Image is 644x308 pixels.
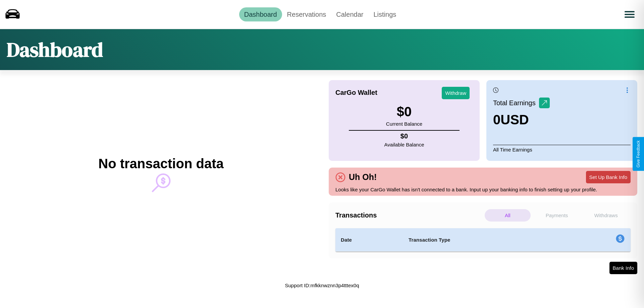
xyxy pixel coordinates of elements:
h4: Transactions [335,211,483,219]
a: Listings [368,7,401,21]
p: Withdraws [583,209,629,222]
h3: $ 0 [386,104,422,119]
button: Bank Info [609,262,637,274]
h2: No transaction data [98,156,223,171]
h1: Dashboard [7,36,103,63]
div: Give Feedback [636,140,641,168]
button: Set Up Bank Info [586,171,631,183]
table: simple table [335,228,631,252]
p: Payments [534,209,580,222]
p: Current Balance [386,119,422,128]
p: Total Earnings [493,97,539,109]
a: Calendar [331,7,368,21]
button: Withdraw [442,87,470,99]
p: Looks like your CarGo Wallet has isn't connected to a bank. Input up your banking info to finish ... [335,185,631,194]
h4: Uh Oh! [345,172,380,182]
a: Dashboard [239,7,282,21]
h4: CarGo Wallet [335,89,377,97]
h3: 0 USD [493,112,550,127]
button: Open menu [620,5,639,24]
p: All Time Earnings [493,145,631,154]
h4: $ 0 [384,132,424,140]
h4: Transaction Type [409,236,561,244]
p: Available Balance [384,140,424,149]
p: All [485,209,531,222]
a: Reservations [282,7,331,21]
p: Support ID: mfkknwznn3p4tttex0q [285,281,359,290]
h4: Date [341,236,398,244]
